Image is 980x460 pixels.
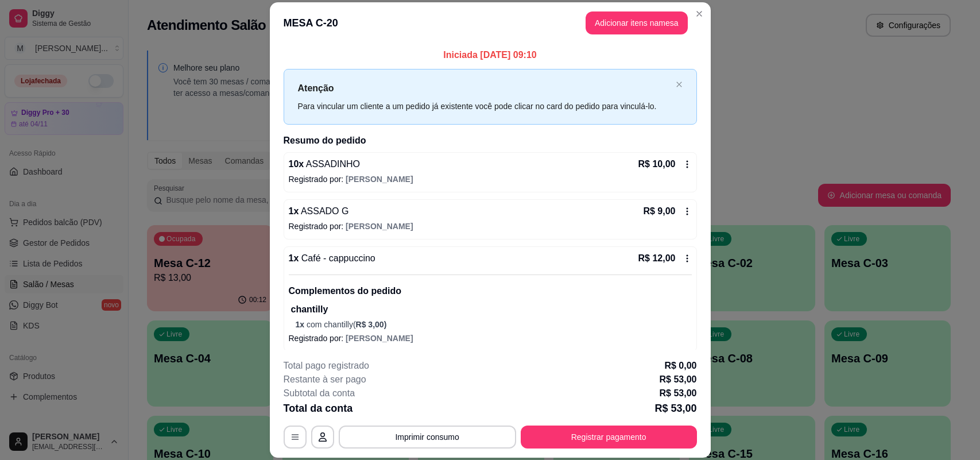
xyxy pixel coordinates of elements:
p: R$ 53,00 [654,400,696,416]
p: Total da conta [284,400,353,416]
p: Restante à ser pago [284,373,366,386]
p: com chantilly ( [296,319,692,330]
p: Complementos do pedido [289,284,692,298]
span: ASSADO G [299,206,348,216]
p: Iniciada [DATE] 09:10 [284,48,697,62]
p: R$ 53,00 [660,386,697,400]
p: Registrado por: [289,333,692,344]
p: R$ 53,00 [660,373,697,386]
button: Adicionar itens namesa [586,11,688,34]
p: Total pago registrado [284,359,369,373]
button: Registrar pagamento [521,426,697,449]
p: 1 x [289,204,349,218]
button: Close [690,5,708,23]
p: Subtotal da conta [284,386,355,400]
p: R$ 9,00 [643,204,675,218]
div: Para vincular um cliente a um pedido já existente você pode clicar no card do pedido para vinculá... [298,100,671,113]
button: close [676,81,683,88]
span: [PERSON_NAME] [346,334,413,343]
p: R$ 12,00 [638,252,676,265]
span: close [676,81,683,88]
span: R$ 3,00 ) [356,320,387,329]
p: 10 x [289,157,361,171]
p: R$ 0,00 [664,359,696,373]
p: Atenção [298,81,671,95]
span: [PERSON_NAME] [346,222,413,231]
span: Café - cappuccino [299,253,375,263]
span: ASSADINHO [304,159,360,169]
header: MESA C-20 [270,2,711,44]
p: Registrado por: [289,173,692,185]
p: R$ 10,00 [638,157,676,171]
span: [PERSON_NAME] [346,175,413,184]
h2: Resumo do pedido [284,134,697,148]
button: Imprimir consumo [339,426,516,449]
p: Registrado por: [289,221,692,232]
span: 1 x [296,320,307,329]
p: 1 x [289,252,375,265]
p: chantilly [291,303,692,316]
